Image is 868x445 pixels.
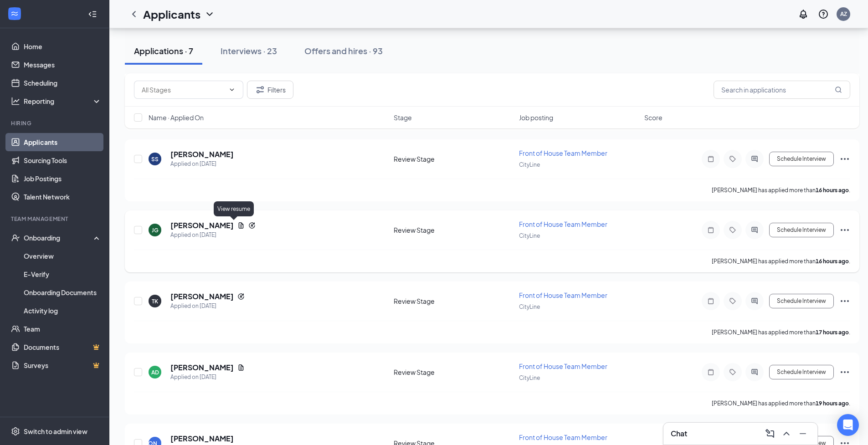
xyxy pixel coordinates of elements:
[519,220,607,228] span: Front of House Team Member
[394,368,514,377] div: Review Stage
[24,233,94,242] div: Onboarding
[237,222,245,229] svg: Document
[394,113,412,122] span: Stage
[816,329,849,336] b: 17 hours ago
[839,225,850,235] svg: Ellipses
[749,155,760,163] svg: ActiveChat
[304,45,383,56] div: Offers and hires · 93
[149,113,204,122] span: Name · Applied On
[519,362,607,370] span: Front of House Team Member
[727,297,738,305] svg: Tag
[839,153,850,164] svg: Ellipses
[214,201,254,216] div: View resume
[394,154,514,164] div: Review Stage
[11,97,20,106] svg: Analysis
[519,161,540,168] span: CityLine
[705,155,716,163] svg: Note
[519,303,540,310] span: CityLine
[24,427,87,436] div: Switch to admin view
[727,155,738,163] svg: Tag
[170,159,234,169] div: Applied on [DATE]
[151,155,159,163] div: SS
[170,434,234,444] h5: [PERSON_NAME]
[151,368,159,376] div: AD
[24,338,102,356] a: DocumentsCrown
[11,233,20,242] svg: UserCheck
[24,56,102,74] a: Messages
[170,302,245,311] div: Applied on [DATE]
[712,328,850,336] p: [PERSON_NAME] has applied more than .
[671,429,687,439] h3: Chat
[152,297,158,305] div: TK
[839,367,850,378] svg: Ellipses
[11,427,20,436] svg: Settings
[712,186,850,194] p: [PERSON_NAME] has applied more than .
[796,426,810,441] button: Minimize
[170,373,245,382] div: Applied on [DATE]
[394,225,514,235] div: Review Stage
[818,9,829,20] svg: QuestionInfo
[519,291,607,299] span: Front of House Team Member
[24,265,102,283] a: E-Verify
[727,226,738,234] svg: Tag
[255,84,266,95] svg: Filter
[24,151,102,169] a: Sourcing Tools
[712,399,850,407] p: [PERSON_NAME] has applied more than .
[170,149,234,159] h5: [PERSON_NAME]
[394,297,514,306] div: Review Stage
[247,81,293,99] button: Filter Filters
[170,292,234,302] h5: [PERSON_NAME]
[24,320,102,338] a: Team
[763,426,777,441] button: ComposeMessage
[24,247,102,265] a: Overview
[705,368,716,376] svg: Note
[781,428,792,439] svg: ChevronUp
[170,230,256,240] div: Applied on [DATE]
[765,428,776,439] svg: ComposeMessage
[519,113,553,122] span: Job posting
[816,258,849,265] b: 16 hours ago
[237,293,245,300] svg: Reapply
[143,6,200,22] h1: Applicants
[24,188,102,206] a: Talent Network
[24,133,102,151] a: Applicants
[24,283,102,302] a: Onboarding Documents
[519,374,540,381] span: CityLine
[24,356,102,374] a: SurveysCrown
[797,428,808,439] svg: Minimize
[134,45,193,56] div: Applications · 7
[816,187,849,194] b: 16 hours ago
[11,119,100,127] div: Hiring
[839,296,850,307] svg: Ellipses
[170,220,234,230] h5: [PERSON_NAME]
[519,149,607,157] span: Front of House Team Member
[798,9,809,20] svg: Notifications
[88,10,97,19] svg: Collapse
[779,426,794,441] button: ChevronUp
[24,74,102,92] a: Scheduling
[644,113,663,122] span: Score
[204,9,215,20] svg: ChevronDown
[519,232,540,239] span: CityLine
[705,226,716,234] svg: Note
[142,85,225,95] input: All Stages
[769,152,834,166] button: Schedule Interview
[24,302,102,320] a: Activity log
[705,297,716,305] svg: Note
[749,368,760,376] svg: ActiveChat
[816,400,849,407] b: 19 hours ago
[519,433,607,441] span: Front of House Team Member
[714,81,850,99] input: Search in applications
[837,414,859,436] div: Open Intercom Messenger
[749,297,760,305] svg: ActiveChat
[228,86,236,93] svg: ChevronDown
[128,9,139,20] svg: ChevronLeft
[248,222,256,229] svg: Reapply
[769,294,834,308] button: Schedule Interview
[170,363,234,373] h5: [PERSON_NAME]
[24,169,102,188] a: Job Postings
[769,365,834,379] button: Schedule Interview
[24,97,102,106] div: Reporting
[727,368,738,376] svg: Tag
